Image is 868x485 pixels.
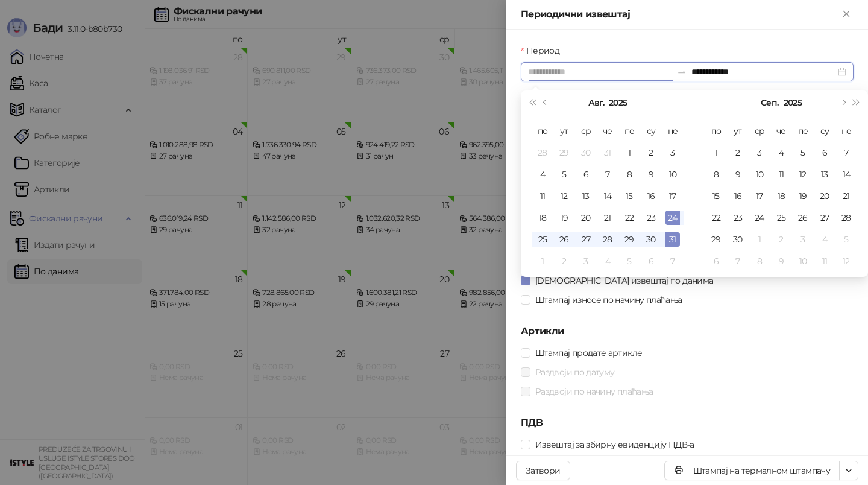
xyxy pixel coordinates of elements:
[618,142,640,163] td: 2025-08-01
[579,254,593,268] div: 3
[644,145,658,160] div: 2
[709,189,723,203] div: 15
[839,211,854,225] div: 28
[761,90,778,115] button: Изабери месец
[839,232,854,247] div: 5
[774,232,788,247] div: 2
[521,324,854,338] h5: Артикли
[774,254,788,268] div: 9
[839,145,854,160] div: 7
[553,185,575,207] td: 2025-08-12
[640,185,662,207] td: 2025-08-16
[532,142,553,163] td: 2025-07-28
[535,189,550,203] div: 11
[709,211,723,225] div: 22
[662,142,684,163] td: 2025-08-03
[705,163,727,185] td: 2025-09-08
[817,211,832,225] div: 27
[814,207,835,229] td: 2025-09-27
[530,366,619,379] span: Раздвоји по датуму
[709,167,723,182] div: 8
[622,145,637,160] div: 1
[835,163,857,185] td: 2025-09-14
[835,185,857,207] td: 2025-09-21
[749,142,770,163] td: 2025-09-03
[752,211,767,225] div: 24
[535,145,550,160] div: 28
[532,163,553,185] td: 2025-08-04
[532,207,553,229] td: 2025-08-18
[640,250,662,272] td: 2025-09-06
[665,145,680,160] div: 3
[749,163,770,185] td: 2025-09-10
[677,67,687,77] span: to
[575,250,597,272] td: 2025-09-03
[532,229,553,250] td: 2025-08-25
[770,250,792,272] td: 2025-10-09
[665,167,680,182] div: 10
[839,254,854,268] div: 12
[749,229,770,250] td: 2025-10-01
[814,229,835,250] td: 2025-10-04
[553,229,575,250] td: 2025-08-26
[618,185,640,207] td: 2025-08-15
[557,232,571,247] div: 26
[644,189,658,203] div: 16
[850,90,863,115] button: Следећа година (Control + right)
[796,167,810,182] div: 12
[709,254,723,268] div: 6
[665,232,680,247] div: 31
[792,229,814,250] td: 2025-10-03
[557,189,571,203] div: 12
[530,274,718,287] span: [DEMOGRAPHIC_DATA] извештај по данима
[709,232,723,247] div: 29
[705,185,727,207] td: 2025-09-15
[535,232,550,247] div: 25
[557,211,571,225] div: 19
[752,189,767,203] div: 17
[709,145,723,160] div: 1
[640,120,662,142] th: су
[677,67,687,77] span: swap-right
[836,90,849,115] button: Следећи месец (PageDown)
[553,142,575,163] td: 2025-07-29
[705,250,727,272] td: 2025-10-06
[796,145,810,160] div: 5
[640,142,662,163] td: 2025-08-02
[557,254,571,268] div: 2
[644,167,658,182] div: 9
[731,232,745,247] div: 30
[557,167,571,182] div: 5
[796,232,810,247] div: 3
[553,207,575,229] td: 2025-08-19
[792,207,814,229] td: 2025-09-26
[575,163,597,185] td: 2025-08-06
[731,189,745,203] div: 16
[553,120,575,142] th: ут
[817,145,832,160] div: 6
[588,90,604,115] button: Изабери месец
[727,120,749,142] th: ут
[535,254,550,268] div: 1
[597,163,618,185] td: 2025-08-07
[575,142,597,163] td: 2025-07-30
[622,211,637,225] div: 22
[731,211,745,225] div: 23
[814,142,835,163] td: 2025-09-06
[835,120,857,142] th: не
[814,250,835,272] td: 2025-10-11
[600,167,615,182] div: 7
[664,461,840,480] button: Штампај на термалном штампачу
[579,145,593,160] div: 30
[535,167,550,182] div: 4
[814,120,835,142] th: су
[817,232,832,247] div: 4
[835,250,857,272] td: 2025-10-12
[727,185,749,207] td: 2025-09-16
[532,185,553,207] td: 2025-08-11
[792,250,814,272] td: 2025-10-10
[579,189,593,203] div: 13
[814,163,835,185] td: 2025-09-13
[532,250,553,272] td: 2025-09-01
[618,163,640,185] td: 2025-08-08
